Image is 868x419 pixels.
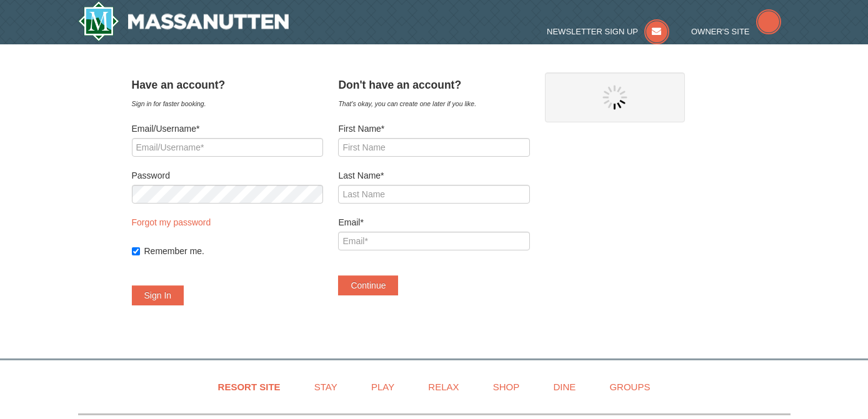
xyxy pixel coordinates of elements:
[547,27,638,36] span: Newsletter Sign Up
[78,1,289,41] img: Massanutten Resort Logo
[412,373,474,401] a: Relax
[691,27,781,36] a: Owner's Site
[299,373,353,401] a: Stay
[132,97,323,110] div: Sign in for faster booking.
[547,27,669,36] a: Newsletter Sign Up
[356,373,410,401] a: Play
[602,85,627,110] img: wait gif
[202,373,296,401] a: Resort Site
[132,285,184,305] button: Sign In
[594,373,666,401] a: Groups
[338,216,529,229] label: Email*
[338,169,529,182] label: Last Name*
[132,138,323,157] input: Email/Username*
[132,169,323,182] label: Password
[338,122,529,135] label: First Name*
[144,245,323,257] label: Remember me.
[338,232,529,250] input: Email*
[338,97,529,110] div: That's okay, you can create one later if you like.
[477,373,536,401] a: Shop
[338,79,529,91] h4: Don't have an account?
[537,373,591,401] a: Dine
[132,217,211,227] a: Forgot my password
[132,122,323,135] label: Email/Username*
[78,1,289,41] a: Massanutten Resort
[691,27,750,36] span: Owner's Site
[132,79,323,91] h4: Have an account?
[338,138,529,157] input: First Name
[338,275,398,295] button: Continue
[338,185,529,204] input: Last Name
